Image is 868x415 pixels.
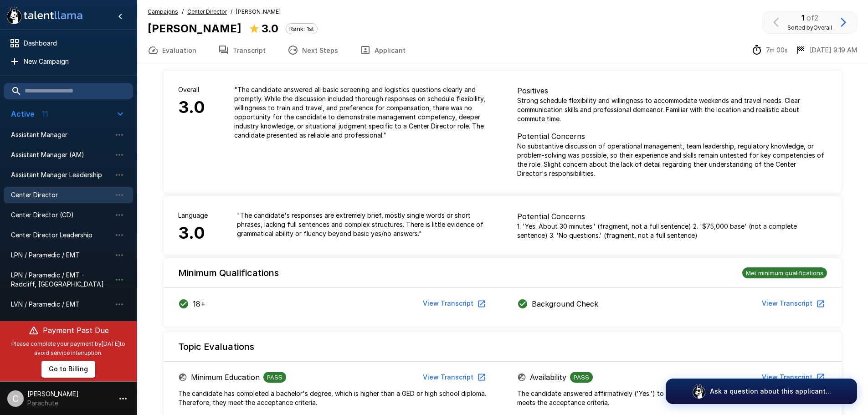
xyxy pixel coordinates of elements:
p: 7m 00s [766,46,788,55]
p: Strong schedule flexibility and willingness to accommodate weekends and travel needs. Clear commu... [517,96,827,123]
button: Applicant [349,37,416,63]
button: View Transcript [758,369,827,386]
span: Sorted by Overall [787,24,832,31]
span: PASS [570,374,593,381]
img: logo_glasses@2x.png [692,384,706,399]
p: Potential Concerns [517,131,827,142]
p: 18+ [193,298,206,309]
p: 1. 'Yes. About 30 minutes.' (fragment, not a full sentence) 2. '$75,000 base' (not a complete sen... [517,222,827,240]
span: [PERSON_NAME] [236,7,281,16]
button: Evaluation [137,37,207,63]
u: Center Director [187,8,227,15]
p: Availability [530,372,566,383]
u: Campaigns [148,8,178,15]
p: The candidate answered affirmatively ('Yes.') to the question about working the required shifts. ... [517,389,827,407]
b: [PERSON_NAME] [148,22,241,35]
h6: Minimum Qualifications [178,266,279,280]
div: The time between starting and completing the interview [751,45,788,56]
button: View Transcript [419,369,488,386]
b: 1 [801,13,804,22]
span: / [182,7,184,16]
p: Language [178,211,208,220]
p: [DATE] 9:19 AM [810,46,857,55]
p: The candidate has completed a bachelor's degree, which is higher than a GED or high school diplom... [178,389,488,407]
div: The date and time when the interview was completed [795,45,857,56]
button: Ask a question about this applicant... [666,379,857,404]
p: Potential Concerns [517,211,827,222]
p: Positives [517,85,827,96]
p: Overall [178,85,205,94]
h6: 3.0 [178,220,208,246]
span: PASS [263,374,286,381]
span: Met minimum qualifications [742,269,827,277]
h6: Topic Evaluations [178,339,254,354]
span: / [231,7,232,16]
button: View Transcript [419,295,488,312]
p: Background Check [532,298,598,309]
button: Transcript [207,37,277,63]
p: " The candidate answered all basic screening and logistics questions clearly and promptly. While ... [234,85,488,140]
span: of 2 [806,13,818,22]
p: Minimum Education [191,372,260,383]
button: Next Steps [277,37,349,63]
b: 3.0 [262,22,278,35]
button: View Transcript [758,295,827,312]
span: Rank: 1st [286,25,317,32]
p: " The candidate's responses are extremely brief, mostly single words or short phrases, lacking fu... [237,211,488,238]
p: Ask a question about this applicant... [710,387,831,396]
h6: 3.0 [178,94,205,121]
p: No substantive discussion of operational management, team leadership, regulatory knowledge, or pr... [517,142,827,178]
